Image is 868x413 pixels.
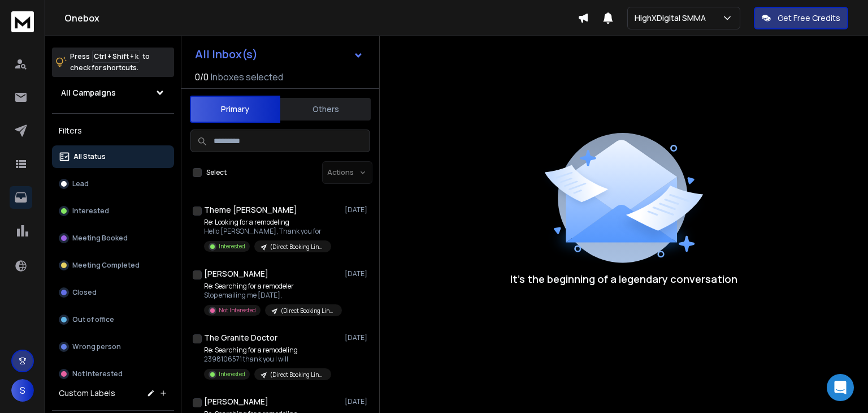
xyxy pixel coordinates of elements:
[281,307,335,315] p: (Direct Booking Link) Remodeler (AI hybrid system) - [US_STATE]
[11,379,34,402] button: S
[754,7,848,29] button: Get Free Credits
[204,268,268,279] h1: [PERSON_NAME]
[64,11,578,25] h1: Onebox
[219,370,245,378] p: Interested
[72,288,97,297] p: Closed
[195,70,209,84] span: 0 / 0
[52,145,174,168] button: All Status
[204,346,331,355] p: Re: Searching for a remodeling
[72,261,140,270] p: Meeting Completed
[219,242,245,251] p: Interested
[52,281,174,304] button: Closed
[72,342,121,351] p: Wrong person
[72,369,123,378] p: Not Interested
[345,205,370,214] p: [DATE]
[61,87,116,98] h1: All Campaigns
[270,371,324,379] p: (Direct Booking Link) Remodeler (AI hybrid system) - [US_STATE]
[280,97,371,122] button: Others
[52,363,174,385] button: Not Interested
[59,388,115,399] h3: Custom Labels
[635,12,710,24] p: HighXDigital SMMA
[204,282,340,291] p: Re: Searching for a remodeler
[345,397,370,406] p: [DATE]
[345,269,370,278] p: [DATE]
[52,308,174,331] button: Out of office
[72,234,128,243] p: Meeting Booked
[204,291,340,300] p: Stop emailing me [DATE],
[204,204,297,216] h1: Theme [PERSON_NAME]
[204,396,268,407] h1: [PERSON_NAME]
[345,333,370,342] p: [DATE]
[219,306,256,315] p: Not Interested
[270,243,324,251] p: (Direct Booking Link) Remodeler (AI hybrid system) - [US_STATE]
[206,168,227,177] label: Select
[195,49,258,60] h1: All Inbox(s)
[52,227,174,249] button: Meeting Booked
[52,254,174,277] button: Meeting Completed
[204,332,277,343] h1: The Granite Doctor
[204,227,331,236] p: Hello [PERSON_NAME], Thank you for
[778,12,840,24] p: Get Free Credits
[72,179,89,188] p: Lead
[204,355,331,364] p: 2398106571 thank you I will
[92,50,140,63] span: Ctrl + Shift + k
[186,43,372,66] button: All Inbox(s)
[52,123,174,139] h3: Filters
[827,374,854,401] div: Open Intercom Messenger
[190,96,280,123] button: Primary
[211,70,283,84] h3: Inboxes selected
[52,200,174,222] button: Interested
[72,315,114,324] p: Out of office
[72,206,109,216] p: Interested
[11,11,34,32] img: logo
[52,335,174,358] button: Wrong person
[70,51,150,74] p: Press to check for shortcuts.
[52,173,174,195] button: Lead
[204,218,331,227] p: Re: Looking for a remodeling
[510,271,737,287] p: It’s the beginning of a legendary conversation
[73,152,106,161] p: All Status
[52,81,174,104] button: All Campaigns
